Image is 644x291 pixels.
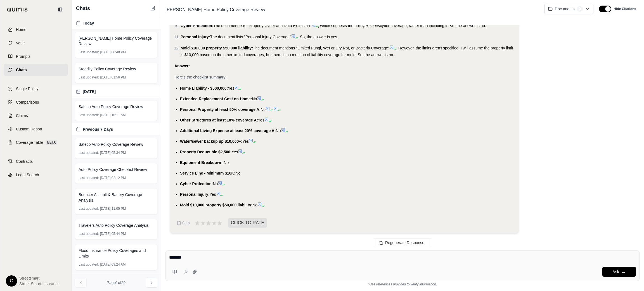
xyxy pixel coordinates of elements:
[242,139,249,144] span: Yes
[4,64,68,76] a: Chats
[577,6,583,12] span: 1
[19,275,60,281] span: Streetsmart
[76,4,90,12] span: Chats
[224,160,229,165] span: No
[79,113,99,117] span: Last updated:
[16,172,39,178] span: Legal Search
[79,232,99,236] span: Last updated:
[79,35,154,47] span: [PERSON_NAME] Home Policy Coverage Review
[16,140,43,145] span: Coverage Table
[16,126,42,132] span: Custom Report
[180,97,252,101] span: Extended Replacement Cost on Home:
[4,50,68,63] a: Prompts
[210,35,291,39] span: The document lists "Personal Injury Coverage"
[174,75,226,79] span: Here's the checklist summary:
[180,203,252,207] span: Mold $10,000 property $50,000 liability:
[318,23,364,28] span: , which suggests the policy
[79,262,99,267] span: Last updated:
[19,281,60,287] span: Street Smart Insurance
[16,86,38,92] span: Single Policy
[100,262,126,267] span: [DATE] 09:24 AM
[181,35,210,39] span: Personal Injury:
[4,123,68,135] a: Custom Report
[16,54,30,59] span: Prompts
[380,23,486,28] span: cyber coverage, rather than including it. So, the answer is no.
[83,89,96,94] span: [DATE]
[16,99,39,105] span: Comparisons
[614,7,636,11] span: Hide Citations
[46,140,57,145] span: BETA
[16,67,27,73] span: Chats
[79,223,149,228] span: Travelers Auto Policy Coverage Analysis
[79,75,99,80] span: Last updated:
[79,151,99,155] span: Last updated:
[181,23,213,28] span: Cyber Protection:
[4,155,68,168] a: Contracts
[79,206,99,211] span: Last updated:
[180,171,235,175] span: Service Line - Minimum $10K:
[182,221,190,225] span: Copy
[258,118,264,122] span: Yes
[364,23,380,28] span: excludes
[180,107,261,112] span: Personal Property at least 50% coverage A:
[16,159,33,164] span: Contracts
[174,64,190,68] strong: Answer:
[4,96,68,108] a: Comparisons
[100,113,126,117] span: [DATE] 10:11 AM
[180,128,276,133] span: Additional Living Expense at least 20% coverage A:
[4,83,68,95] a: Single Policy
[180,86,228,90] span: Home Liability - $500,000:
[150,5,156,12] button: New Chat
[174,217,192,228] button: Copy
[612,269,619,274] span: Ask
[100,75,126,80] span: [DATE] 01:56 PM
[16,40,25,46] span: Vault
[180,139,242,144] span: Water/sewer backup up $10,000+:
[180,192,210,197] span: Personal Injury:
[79,66,136,72] span: Steadily Policy Coverage Review
[544,4,594,14] button: Documents1
[100,50,126,54] span: [DATE] 08:48 PM
[180,118,258,122] span: Other Structures at least 10% coverage A:
[385,240,424,245] span: Regenerate Response
[228,218,267,228] span: CLICK TO RATE
[56,5,65,14] button: Collapse sidebar
[252,203,257,207] span: No
[231,150,238,154] span: Yes
[276,128,281,133] span: No
[602,267,636,277] button: Ask
[100,176,126,180] span: [DATE] 02:12 PM
[252,97,257,101] span: No
[16,27,26,32] span: Home
[107,280,126,285] span: Page 1 of 29
[4,136,68,149] a: Coverage TableBETA
[83,20,94,26] span: Today
[79,176,99,180] span: Last updated:
[228,86,234,90] span: Yes
[100,206,126,211] span: [DATE] 11:05 PM
[181,46,253,50] span: Mold $10,000 property $50,000 liability:
[79,104,143,109] span: Safeco Auto Policy Coverage Review
[555,6,575,12] span: Documents
[4,37,68,49] a: Vault
[79,50,99,54] span: Last updated:
[181,46,513,57] span: . However, the limits aren't specified. I will assume the property limit is $10,000 based on the ...
[374,238,431,247] button: Regenerate Response
[165,281,640,287] div: *Use references provided to verify information.
[180,150,231,154] span: Property Deductible $2,500:
[213,23,311,28] span: The document lists "Property Cyber and Data Exclusion"
[235,171,240,175] span: No
[163,5,540,14] div: Edit Title
[213,182,218,186] span: No
[4,169,68,181] a: Legal Search
[163,5,267,14] span: [PERSON_NAME] Home Policy Coverage Review
[253,46,389,50] span: The document mentions "Limited Fungi, Wet or Dry Rot, or Bacteria Coverage"
[4,109,68,122] a: Claims
[261,107,266,112] span: No
[100,232,126,236] span: [DATE] 05:44 PM
[79,167,147,172] span: Auto Policy Coverage Checklist Review
[6,275,17,287] div: C
[79,248,154,259] span: Flood Insurance Policy Coverages and Limits
[79,142,143,147] span: Safeco Auto Policy Coverage Review
[180,160,224,165] span: Equipment Breakdown:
